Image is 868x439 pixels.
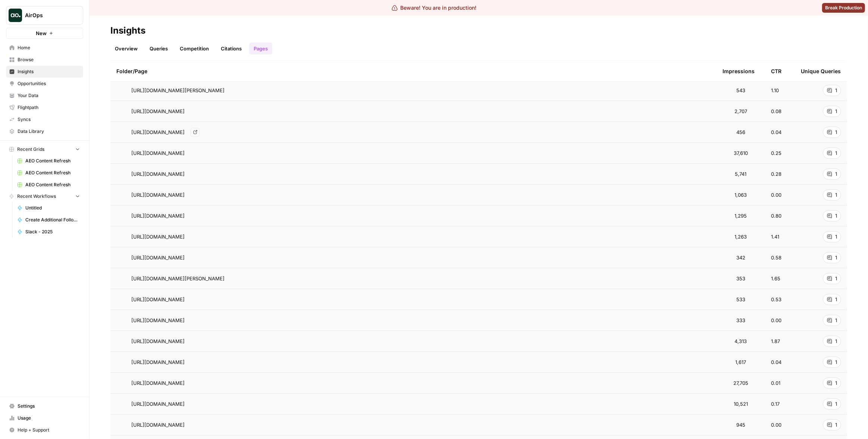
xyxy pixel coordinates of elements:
[825,4,862,11] span: Break Production
[14,214,83,226] a: Create Additional Follow-Up
[734,149,748,157] span: 37,610
[835,400,837,408] span: 1
[18,128,80,135] span: Data Library
[110,43,142,55] a: Overview
[736,87,745,94] span: 543
[771,400,780,408] span: 0.17
[771,254,781,261] span: 0.58
[25,158,80,164] span: AEO Content Refresh
[835,317,837,324] span: 1
[18,44,80,51] span: Home
[6,412,83,424] a: Usage
[131,400,185,408] span: [URL][DOMAIN_NAME]
[771,212,781,219] span: 0.80
[14,226,83,238] a: Slack - 2025
[17,193,56,200] span: Recent Workflows
[14,155,83,167] a: AEO Content Refresh
[771,87,779,94] span: 1.10
[801,61,841,81] div: Unique Queries
[131,108,185,115] span: [URL][DOMAIN_NAME]
[734,108,747,115] span: 2,707
[771,108,781,115] span: 0.08
[18,415,80,421] span: Usage
[835,358,837,366] span: 1
[736,296,745,303] span: 533
[116,61,711,81] div: Folder/Page
[131,275,225,282] span: [URL][DOMAIN_NAME][PERSON_NAME]
[131,358,185,366] span: [URL][DOMAIN_NAME]
[736,128,745,136] span: 456
[18,56,80,63] span: Browse
[216,43,246,55] a: Citations
[9,9,22,22] img: AirOps Logo
[835,108,837,115] span: 1
[131,233,185,240] span: [URL][DOMAIN_NAME]
[249,43,272,55] a: Pages
[145,43,172,55] a: Queries
[18,92,80,99] span: Your Data
[6,6,83,25] button: Workspace: AirOps
[835,254,837,261] span: 1
[822,3,865,13] button: Break Production
[736,421,745,429] span: 945
[25,169,80,176] span: AEO Content Refresh
[771,128,781,136] span: 0.04
[14,179,83,191] a: AEO Content Refresh
[771,170,781,178] span: 0.28
[25,217,80,223] span: Create Additional Follow-Up
[18,68,80,75] span: Insights
[6,54,83,66] a: Browse
[735,233,747,240] span: 1,263
[771,149,781,157] span: 0.25
[736,254,745,261] span: 342
[835,421,837,429] span: 1
[131,421,185,429] span: [URL][DOMAIN_NAME]
[131,191,185,199] span: [URL][DOMAIN_NAME]
[131,87,225,94] span: [URL][DOMAIN_NAME][PERSON_NAME]
[771,275,780,282] span: 1.65
[18,116,80,123] span: Syncs
[6,78,83,90] a: Opportunities
[835,275,837,282] span: 1
[25,12,70,19] span: AirOps
[835,379,837,387] span: 1
[6,102,83,113] a: Flightpath
[131,337,185,345] span: [URL][DOMAIN_NAME]
[735,191,747,199] span: 1,063
[18,80,80,87] span: Opportunities
[835,87,837,94] span: 1
[735,212,747,219] span: 1,295
[771,358,781,366] span: 0.04
[835,296,837,303] span: 1
[736,358,746,366] span: 1,617
[835,191,837,199] span: 1
[771,337,780,345] span: 1.87
[835,170,837,178] span: 1
[25,205,80,211] span: Untitled
[18,427,80,433] span: Help + Support
[6,28,83,39] button: New
[771,379,780,387] span: 0.01
[110,25,145,37] div: Insights
[131,254,185,261] span: [URL][DOMAIN_NAME]
[18,104,80,111] span: Flightpath
[771,191,781,199] span: 0.00
[771,233,779,240] span: 1.41
[733,379,748,387] span: 27,705
[18,403,80,410] span: Settings
[17,146,44,153] span: Recent Grids
[771,61,781,81] div: CTR
[835,212,837,219] span: 1
[6,66,83,78] a: Insights
[25,228,80,235] span: Slack - 2025
[131,296,185,303] span: [URL][DOMAIN_NAME]
[14,202,83,214] a: Untitled
[835,233,837,240] span: 1
[771,296,781,303] span: 0.53
[736,275,745,282] span: 353
[771,421,781,429] span: 0.00
[6,125,83,137] a: Data Library
[835,337,837,345] span: 1
[6,400,83,412] a: Settings
[6,113,83,125] a: Syncs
